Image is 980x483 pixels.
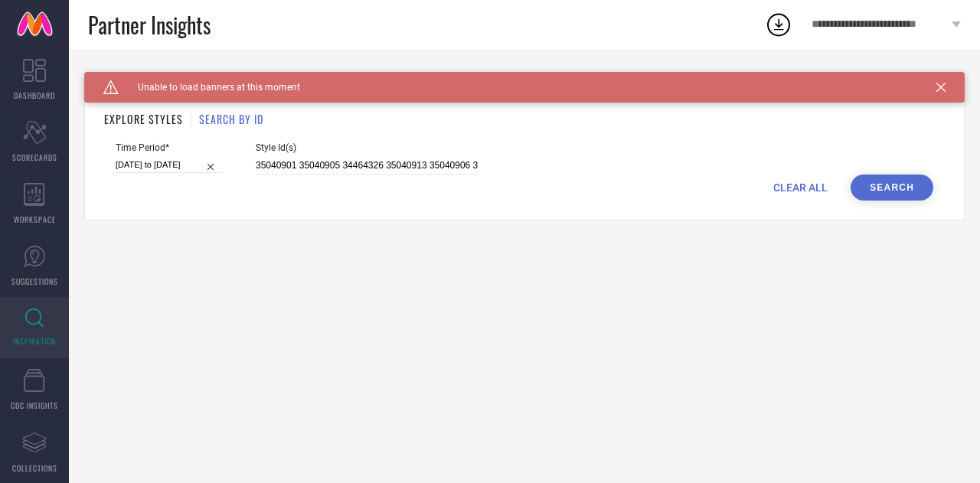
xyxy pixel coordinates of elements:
span: Time Period* [116,142,221,153]
span: DASHBOARD [14,90,55,101]
span: INSPIRATION [13,335,56,347]
span: Unable to load banners at this moment [119,82,300,93]
span: WORKSPACE [14,214,56,225]
span: SCORECARDS [12,152,57,163]
span: CDC INSIGHTS [11,400,58,411]
div: Open download list [765,11,792,38]
h1: EXPLORE STYLES [104,111,183,127]
span: CLEAR ALL [773,181,828,194]
input: Select time period [116,157,221,173]
span: COLLECTIONS [12,462,57,474]
span: SUGGESTIONS [11,276,58,287]
div: Back TO Dashboard [84,72,965,83]
h1: SEARCH BY ID [199,111,263,127]
input: Enter comma separated style ids e.g. 12345, 67890 [256,157,478,175]
span: Partner Insights [88,9,211,41]
span: Style Id(s) [256,142,478,153]
button: Search [851,175,933,201]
